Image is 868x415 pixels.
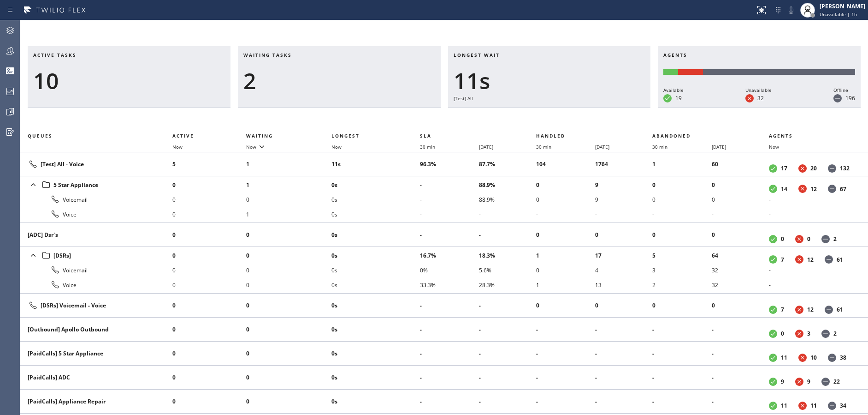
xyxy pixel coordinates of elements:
li: 0 [246,322,331,337]
span: [DATE] [712,144,726,150]
li: - [536,394,595,409]
li: 0s [331,207,420,222]
li: 0 [172,394,246,409]
li: - [536,370,595,385]
div: [PERSON_NAME] [820,2,865,10]
dd: 14 [781,185,787,193]
li: - [712,207,769,222]
div: [Test] All - Voice [28,159,165,170]
li: 0 [172,298,246,313]
li: - [420,346,479,361]
dd: 32 [757,94,764,102]
li: 0 [172,177,246,192]
li: 1 [652,157,711,172]
li: 0 [246,394,331,409]
li: 0s [331,298,420,313]
dt: Unavailable [798,164,807,173]
li: - [536,207,595,222]
li: - [479,370,536,385]
span: [DATE] [595,144,609,150]
li: 0 [652,192,711,207]
span: Waiting [246,132,273,139]
dt: Available [769,164,777,173]
li: - [595,394,652,409]
li: 0 [536,298,595,313]
dt: Offline [828,185,836,193]
li: 0 [652,177,711,192]
dd: 0 [807,235,810,243]
li: - [769,263,857,277]
li: - [595,370,652,385]
dd: 9 [781,378,784,385]
li: 0 [246,248,331,263]
dd: 38 [840,354,846,361]
li: 0 [172,192,246,207]
li: 0 [172,277,246,292]
div: Voicemail [28,265,165,276]
li: 1 [536,248,595,263]
dt: Offline [825,306,833,314]
div: 10 [33,67,225,94]
dt: Unavailable [798,185,807,193]
dt: Available [769,185,777,193]
li: 0s [331,263,420,277]
span: Waiting tasks [243,52,292,58]
li: - [652,394,711,409]
dt: Unavailable [795,378,803,386]
div: Voice [28,279,165,290]
dt: Unavailable [745,94,754,102]
dt: Offline [828,354,836,362]
li: 33.3% [420,277,479,292]
li: 5 [172,157,246,172]
li: 0 [536,177,595,192]
li: 0 [246,263,331,277]
dd: 0 [781,235,784,243]
li: - [536,346,595,361]
span: 30 min [536,144,551,150]
div: Voicemail [28,194,165,205]
li: 0s [331,394,420,409]
li: - [420,228,479,242]
li: - [420,192,479,207]
li: - [479,298,536,313]
div: Offline: 196 [703,69,855,75]
li: 0 [246,277,331,292]
li: 0 [172,248,246,263]
span: Now [769,144,779,150]
dd: 11 [781,402,787,409]
li: 0s [331,192,420,207]
span: Longest [331,132,360,139]
div: [Test] All [454,94,645,102]
li: - [712,394,769,409]
dd: 61 [837,306,843,313]
div: 2 [243,67,435,94]
dt: Unavailable [798,354,807,362]
dd: 10 [810,354,817,361]
li: - [769,192,857,207]
li: 0 [536,228,595,242]
li: 87.7% [479,157,536,172]
dd: 11 [810,402,817,409]
div: Unavailable: 32 [678,69,703,75]
dt: Available [769,306,777,314]
li: 1 [246,157,331,172]
li: 11s [331,157,420,172]
dd: 3 [807,330,810,337]
dd: 12 [810,185,817,193]
div: 11s [454,67,645,94]
dd: 67 [840,185,846,193]
dd: 34 [840,402,846,409]
dt: Offline [825,255,833,264]
li: 18.3% [479,248,536,263]
div: Available [663,86,684,94]
dt: Available [769,378,777,386]
dt: Offline [828,164,836,173]
li: 0s [331,370,420,385]
div: 5 Star Appliance [28,178,165,191]
li: - [536,322,595,337]
li: - [420,207,479,222]
li: - [652,322,711,337]
li: - [479,228,536,242]
li: - [652,346,711,361]
dt: Available [769,354,777,362]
